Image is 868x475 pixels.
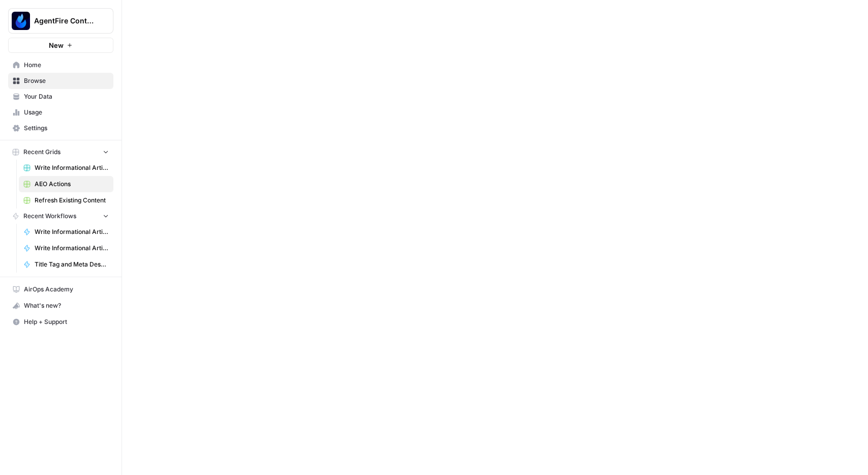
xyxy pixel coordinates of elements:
a: Settings [8,120,113,136]
button: Recent Workflows [8,209,113,224]
a: Refresh Existing Content [19,192,113,209]
a: Write Informational Article Outline [19,240,113,256]
a: Title Tag and Meta Description [19,256,113,273]
span: Home [24,61,109,70]
a: Usage [8,104,113,121]
span: Title Tag and Meta Description [35,260,109,269]
a: AirOps Academy [8,281,113,298]
a: Browse [8,73,113,89]
button: What's new? [8,298,113,314]
span: AirOps Academy [24,285,109,294]
span: Write Informational Article Outline [35,244,109,253]
button: Workspace: AgentFire Content [8,8,113,34]
span: New [49,40,64,50]
button: Help + Support [8,314,113,330]
span: Help + Support [24,317,109,326]
span: AEO Actions [35,180,109,189]
button: New [8,38,113,53]
span: Your Data [24,92,109,101]
span: Recent Workflows [23,212,76,221]
span: AgentFire Content [34,16,96,26]
span: Settings [24,124,109,133]
a: Home [8,57,113,73]
button: Recent Grids [8,144,113,160]
span: Usage [24,108,109,117]
div: What's new? [9,298,113,313]
a: Write Informational Articles [19,160,113,176]
span: Write Informational Articles [35,163,109,172]
a: Your Data [8,88,113,105]
a: AEO Actions [19,176,113,192]
span: Refresh Existing Content [35,196,109,205]
img: AgentFire Content Logo [12,12,30,30]
span: Recent Grids [23,147,61,157]
span: Browse [24,76,109,85]
span: Write Informational Article Body [35,227,109,236]
a: Write Informational Article Body [19,224,113,240]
